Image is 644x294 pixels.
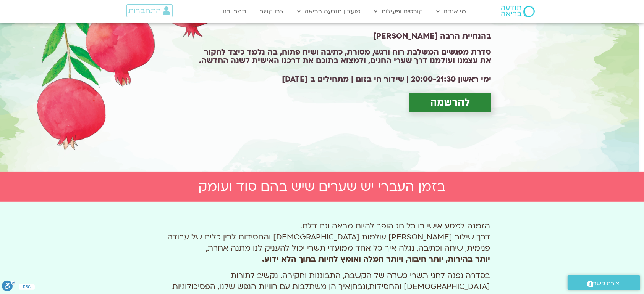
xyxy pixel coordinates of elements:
span: להרשמה [430,96,470,108]
h1: בהנחיית הרבה [PERSON_NAME] [192,35,491,38]
a: מועדון תודעה בריאה [293,4,364,19]
h2: ימי ראשון 20:00-21:30 | שידור חי בזום | מתחילים ב [DATE] [192,75,491,84]
span: התחברות [129,6,161,15]
a: קורסים ופעילות [370,4,427,19]
span: בסדרה נפנה לחגי תשרי כשדה של הקשבה, התבוננות וחקירה. נקשיב לתורות [DEMOGRAPHIC_DATA] והחסידות, [231,270,490,292]
a: יצירת קשר [568,275,640,290]
a: להרשמה [409,93,491,112]
span: דרך שילוב [PERSON_NAME] עולמות [DEMOGRAPHIC_DATA] והחסידות לבין כלים של עבודה פנימית, שיחה וכתיבה... [167,232,490,253]
span: הזמנה למסע אישי בו כל חג הופך להיות מראה וגם דלת. [300,221,490,231]
b: יותר בהירות, יותר חיבור, ויותר חמלה ואומץ לחיות בתוך הלא ידוע. [262,254,490,264]
a: תמכו בנו [219,4,250,19]
a: צרו קשר [256,4,288,19]
h2: בזמן העברי יש שערים שיש בהם סוד ועומק [108,179,536,194]
span: יצירת קשר [594,278,621,289]
a: התחברות [126,4,173,17]
img: תודעה בריאה [501,6,535,17]
a: מי אנחנו [432,4,470,19]
h1: סדרת מפגשים המשלבת רוח ורגש, מסורת, כתיבה ושיח פתוח, בה נלמד כיצד לחקור את עצמנו ועולמנו דרך שערי... [192,48,491,65]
